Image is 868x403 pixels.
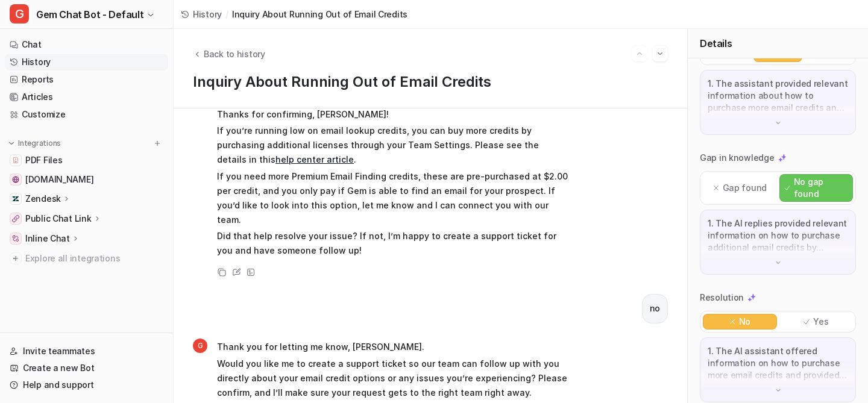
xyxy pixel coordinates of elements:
[688,29,868,58] div: Details
[25,249,163,268] span: Explore all integrations
[774,119,782,127] img: down-arrow
[10,4,29,23] span: G
[650,301,660,316] p: no
[25,213,92,225] p: Public Chat Link
[217,340,570,354] p: Thank you for letting me know, [PERSON_NAME].
[12,235,19,242] img: Inline Chat
[25,173,93,186] span: [DOMAIN_NAME]
[181,8,222,20] a: History
[739,316,750,328] p: No
[5,152,168,169] a: PDF FilesPDF Files
[5,137,64,149] button: Integrations
[225,8,228,20] span: /
[12,215,19,222] img: Public Chat Link
[36,6,143,23] span: Gem Chat Bot - Default
[153,139,162,148] img: menu_add.svg
[5,360,168,376] a: Create a new Bot
[204,48,265,60] span: Back to history
[10,252,22,264] img: explore all integrations
[635,48,644,59] img: Previous session
[794,176,848,200] p: No gap found
[5,343,168,360] a: Invite teammates
[5,54,168,70] a: History
[700,152,775,164] p: Gap in knowledge
[12,195,19,202] img: Zendesk
[193,48,265,60] button: Back to history
[774,386,782,395] img: down-arrow
[12,157,19,164] img: PDF Files
[774,258,782,267] img: down-arrow
[5,171,168,188] a: status.gem.com[DOMAIN_NAME]
[193,8,222,20] span: History
[25,154,62,166] span: PDF Files
[193,339,207,353] span: G
[632,46,647,61] button: Go to previous session
[217,229,570,258] p: Did that help resolve your issue? If not, I’m happy to create a support ticket for you and have s...
[708,345,848,381] p: 1. The AI assistant offered information on how to purchase more email credits and provided a help...
[275,154,354,164] a: help center article
[700,292,744,304] p: Resolution
[5,106,168,123] a: Customize
[217,123,570,167] p: If you’re running low on email lookup credits, you can buy more credits by purchasing additional ...
[656,48,664,59] img: Next session
[813,316,828,328] p: Yes
[12,176,19,183] img: status.gem.com
[193,73,668,91] h1: Inquiry About Running Out of Email Credits
[217,169,570,227] p: If you need more Premium Email Finding credits, these are pre-purchased at $2.00 per credit, and ...
[217,107,570,122] p: Thanks for confirming, [PERSON_NAME]!
[723,182,767,194] p: Gap found
[652,46,668,61] button: Go to next session
[7,139,16,148] img: expand menu
[217,357,570,400] p: Would you like me to create a support ticket so our team can follow up with you directly about yo...
[708,217,848,254] p: 1. The AI replies provided relevant information on how to purchase additional email credits by di...
[25,193,61,205] p: Zendesk
[5,36,168,53] a: Chat
[232,8,407,20] span: Inquiry About Running Out of Email Credits
[5,89,168,105] a: Articles
[5,71,168,88] a: Reports
[5,376,168,393] a: Help and support
[18,139,61,148] p: Integrations
[25,233,70,245] p: Inline Chat
[708,78,848,114] p: 1. The assistant provided relevant information about how to purchase more email credits and inclu...
[5,250,168,267] a: Explore all integrations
